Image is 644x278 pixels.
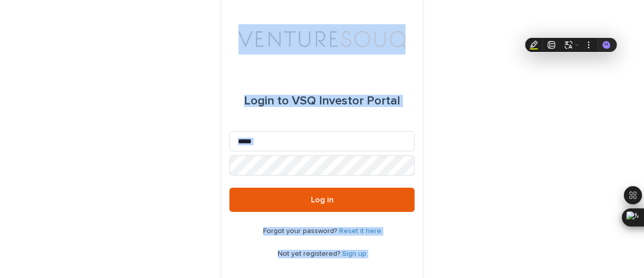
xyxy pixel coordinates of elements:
img: 3elEJekzRomsFYAsX215 [238,24,405,54]
span: Not yet registered? [278,250,342,257]
span: Forgot your password? [263,228,339,235]
span: Login to [244,95,289,107]
span: Log in [311,196,334,204]
div: VSQ Investor Portal [244,87,400,115]
a: Reset it here [339,228,381,235]
button: Log in [229,188,415,212]
a: Sign up [342,250,366,257]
